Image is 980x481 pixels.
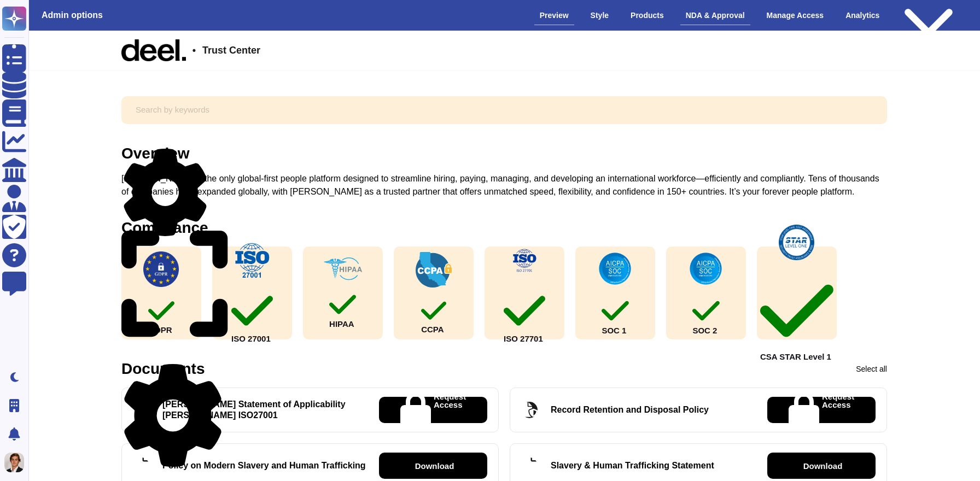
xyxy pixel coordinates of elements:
[415,462,454,470] p: Download
[434,392,466,427] p: Request Access
[692,295,719,334] div: SOC 2
[192,45,196,55] span: •
[760,269,833,361] div: CSA STAR Level 1
[688,251,724,286] img: check
[4,453,24,472] img: user
[231,287,273,343] div: ISO 27001
[202,45,260,55] span: Trust Center
[597,251,633,286] img: check
[2,450,32,474] button: user
[121,220,208,236] div: Compliance
[602,295,628,334] div: SOC 1
[856,365,887,373] div: Select all
[625,6,669,25] div: Products
[121,172,887,198] div: [PERSON_NAME] is the only global-first people platform designed to streamline hiring, paying, man...
[822,392,854,427] p: Request Access
[129,101,879,120] input: Search by keywords
[42,10,103,20] h3: Admin options
[761,6,830,25] div: Manage Access
[506,243,542,278] img: check
[162,399,366,421] div: [PERSON_NAME] Statement of Applicability [PERSON_NAME] ISO27001
[324,257,362,280] img: check
[534,6,574,25] div: Preview
[551,460,714,471] div: Slavery & Human Trafficking Statement
[803,462,843,470] p: Download
[680,6,750,25] div: NDA & Approval
[551,404,709,415] div: Record Retention and Disposal Policy
[121,39,186,61] img: Company Banner
[416,252,452,288] img: check
[840,6,885,25] div: Analytics
[329,289,357,329] div: HIPAA
[121,361,205,377] div: Documents
[504,287,545,343] div: ISO 27701
[121,146,190,161] div: Overview
[585,6,614,25] div: Style
[779,225,814,260] img: check
[234,243,271,278] img: check
[162,460,366,471] div: Policy on Modern Slavery and Human Trafficking
[421,296,446,333] div: CCPA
